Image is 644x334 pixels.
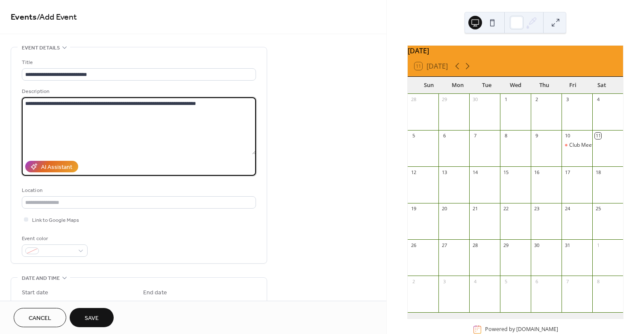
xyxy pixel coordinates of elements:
div: Sun [415,77,443,94]
div: 18 [595,169,601,175]
div: Sat [588,77,616,94]
div: 10 [564,133,570,139]
div: 23 [533,206,540,212]
a: Events [11,9,37,26]
span: Date [143,299,155,308]
button: Cancel [14,308,66,327]
div: 24 [564,206,570,212]
div: 3 [564,96,570,103]
div: 30 [533,242,540,248]
div: Mon [444,77,472,94]
div: 2 [410,278,417,285]
div: 20 [441,206,447,212]
div: 22 [503,206,509,212]
div: Tue [472,77,501,94]
div: 26 [410,242,417,248]
div: AI Assistant [41,163,72,172]
div: Thu [530,77,559,94]
div: Powered by [485,326,558,333]
div: Title [22,58,254,67]
div: Event color [22,234,86,243]
div: Club Meeting [562,142,592,149]
span: / Add Event [37,9,77,26]
span: Save [85,314,99,323]
div: Fri [559,77,587,94]
div: 5 [503,278,509,285]
button: AI Assistant [25,161,78,172]
span: Time [205,299,217,308]
div: 28 [410,96,417,103]
div: Club Meeting [569,142,601,149]
div: 13 [441,169,447,175]
span: Link to Google Maps [32,216,79,225]
div: 7 [472,133,478,139]
div: 30 [472,96,478,103]
span: Date [22,299,33,308]
div: 4 [472,278,478,285]
div: 7 [564,278,570,285]
span: Date and time [22,274,60,283]
span: Event details [22,44,60,52]
div: Wed [501,77,529,94]
div: 21 [472,206,478,212]
div: 1 [595,242,601,248]
div: 16 [533,169,540,175]
div: 11 [595,133,601,139]
div: Description [22,87,254,96]
div: 19 [410,206,417,212]
div: 15 [503,169,509,175]
div: End date [143,288,167,297]
div: 2 [533,96,540,103]
div: 8 [503,133,509,139]
div: 4 [595,96,601,103]
div: 1 [503,96,509,103]
div: 29 [503,242,509,248]
div: 5 [410,133,417,139]
div: 6 [533,278,540,285]
button: Save [70,308,114,327]
div: 17 [564,169,570,175]
div: 27 [441,242,447,248]
a: [DOMAIN_NAME] [516,326,558,333]
div: 3 [441,278,447,285]
div: 12 [410,169,417,175]
div: 9 [533,133,540,139]
div: 25 [595,206,601,212]
div: 14 [472,169,478,175]
div: 28 [472,242,478,248]
div: 29 [441,96,447,103]
span: Cancel [29,314,51,323]
span: Time [84,299,96,308]
div: Location [22,186,254,195]
div: Start date [22,288,48,297]
div: 8 [595,278,601,285]
div: 31 [564,242,570,248]
div: 6 [441,133,447,139]
div: [DATE] [408,46,623,56]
